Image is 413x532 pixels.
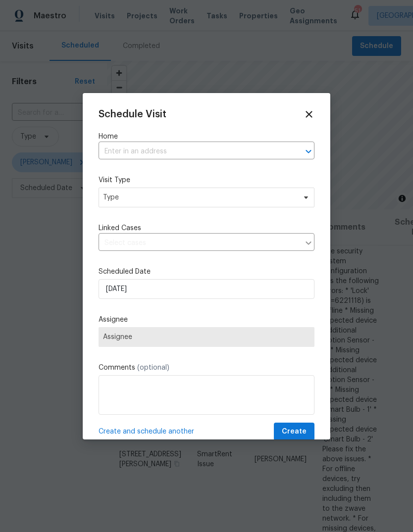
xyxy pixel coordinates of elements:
[99,144,287,159] input: Enter in an address
[99,279,314,299] input: M/D/YYYY
[137,364,169,371] span: (optional)
[302,145,315,158] button: Open
[99,427,194,436] span: Create and schedule another
[304,109,314,120] span: Close
[99,132,314,142] label: Home
[282,426,307,438] span: Create
[103,333,310,341] span: Assignee
[99,267,314,277] label: Scheduled Date
[103,193,296,202] span: Type
[274,423,314,441] button: Create
[99,223,141,233] span: Linked Cases
[99,363,314,373] label: Comments
[99,109,166,119] span: Schedule Visit
[99,236,300,251] input: Select cases
[99,175,314,185] label: Visit Type
[99,315,314,325] label: Assignee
